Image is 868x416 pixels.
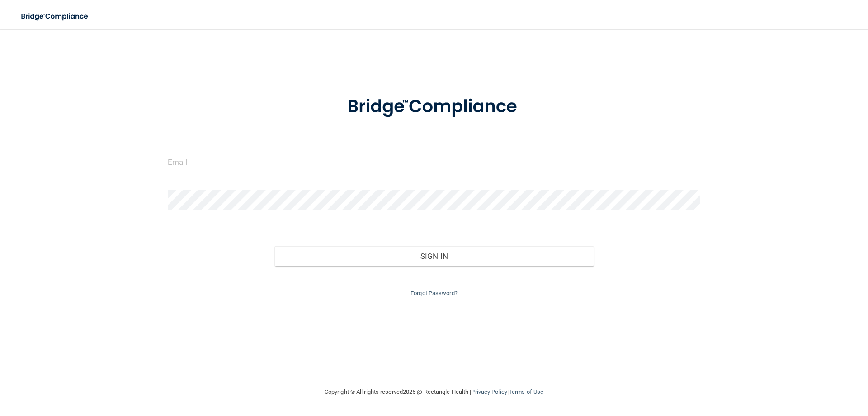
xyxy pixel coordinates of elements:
[410,290,458,296] a: Forgot Password?
[509,388,543,395] a: Terms of Use
[329,83,539,130] img: bridge_compliance_login_screen.278c3ca4.svg
[14,7,97,26] img: bridge_compliance_login_screen.278c3ca4.svg
[274,246,594,266] button: Sign In
[471,388,507,395] a: Privacy Policy
[168,152,700,172] input: Email
[269,378,599,406] div: Copyright © All rights reserved 2025 @ Rectangle Health | |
